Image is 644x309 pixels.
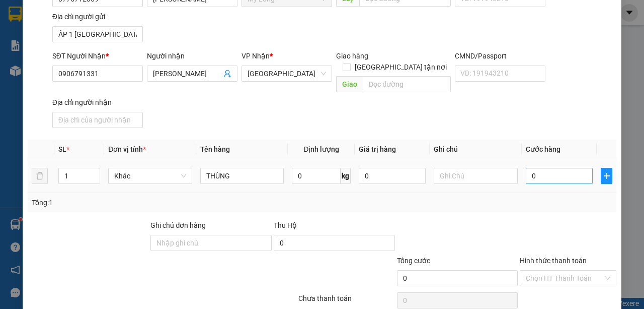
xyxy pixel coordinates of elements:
input: Ghi Chú [434,168,518,184]
span: Giao [336,76,363,92]
div: [PERSON_NAME] [9,21,111,33]
div: 0389166766 [9,33,111,47]
span: Tổng cước [397,257,430,265]
input: Dọc đường [363,76,450,92]
span: [GEOGRAPHIC_DATA] tận nơi [351,61,451,73]
span: Sài Gòn [248,66,326,81]
span: user-add [223,70,231,78]
span: Khác [114,168,186,183]
span: Nhận: [118,9,142,19]
span: SL [58,145,66,153]
input: 0 [359,168,426,184]
span: VP Nhận [242,52,270,60]
div: SĐT Người Nhận [52,50,143,61]
th: Ghi chú [430,140,522,159]
div: Địa chỉ người gửi [52,11,143,22]
div: Tổng: 1 [32,197,250,208]
span: plus [601,172,612,180]
span: Gửi: [9,10,24,20]
div: Địa chỉ người nhận [52,97,143,108]
input: Địa chỉ của người gửi [52,26,143,42]
div: ẤP 2B BÌNH HÀNG [GEOGRAPHIC_DATA] [9,47,111,71]
input: VD: Bàn, Ghế [200,168,284,184]
div: Mỹ Long [9,9,111,21]
span: Giao hàng [336,52,368,60]
span: Định lượng [303,145,339,153]
span: Giá trị hàng [359,145,396,153]
span: Cước hàng [526,145,560,153]
div: CMND/Passport [455,50,545,61]
div: [GEOGRAPHIC_DATA] [118,9,220,31]
div: 0942079078 [118,43,220,57]
label: Ghi chú đơn hàng [150,221,206,229]
div: HIỆP [118,31,220,43]
span: Đơn vị tính [108,145,146,153]
input: Ghi chú đơn hàng [150,235,272,251]
span: Thu Hộ [274,221,297,229]
label: Hình thức thanh toán [520,257,587,265]
button: delete [32,168,48,184]
input: Địa chỉ của người nhận [52,112,143,128]
span: kg [341,168,351,184]
button: plus [601,168,612,184]
div: Người nhận [147,50,237,61]
span: Tên hàng [200,145,230,153]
